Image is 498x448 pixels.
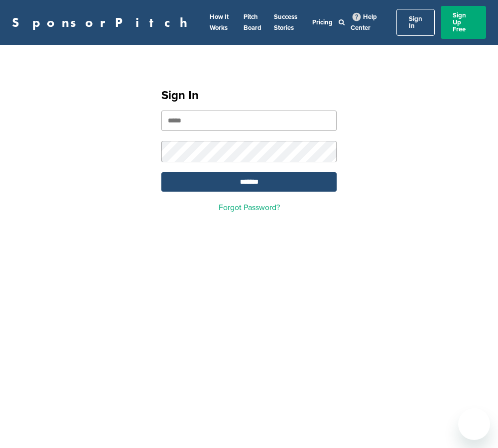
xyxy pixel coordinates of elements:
a: Success Stories [274,13,297,32]
a: SponsorPitch [12,16,194,29]
a: Help Center [351,11,377,34]
a: How It Works [210,13,229,32]
h1: Sign In [161,87,337,105]
a: Pricing [312,18,333,26]
a: Sign In [396,9,435,36]
a: Forgot Password? [219,203,280,213]
a: Sign Up Free [441,6,486,39]
iframe: Button to launch messaging window [458,408,490,440]
a: Pitch Board [244,13,261,32]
